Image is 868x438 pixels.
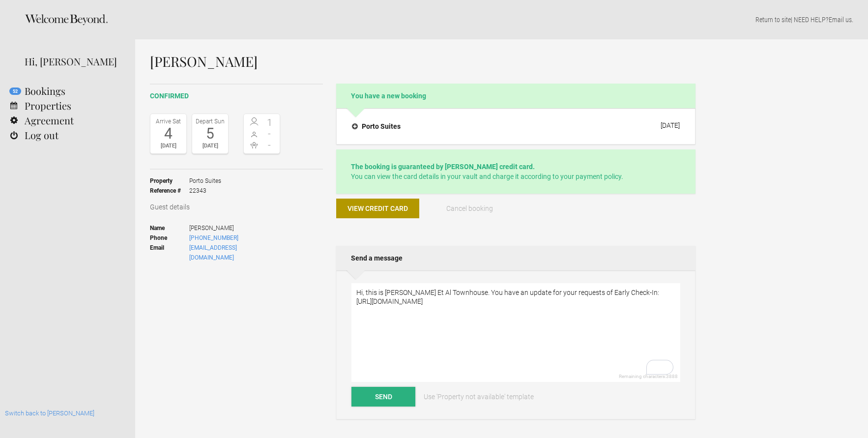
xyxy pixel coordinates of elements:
[150,91,323,101] h2: confirmed
[153,126,184,141] div: 4
[150,176,189,186] strong: Property
[153,141,184,151] div: [DATE]
[351,387,415,407] button: Send
[189,176,221,186] span: Porto Suites
[153,117,184,126] div: Arrive Sat
[352,121,401,131] h4: Porto Suites
[755,16,791,24] a: Return to site
[347,204,408,212] span: View credit card
[336,246,695,270] h2: Send a message
[429,199,512,218] button: Cancel booking
[351,162,681,181] p: You can view the card details in your vault and charge it according to your payment policy.
[336,84,695,108] h2: You have a new booking
[189,223,280,233] span: [PERSON_NAME]
[189,244,237,261] a: [EMAIL_ADDRESS][DOMAIN_NAME]
[195,117,226,126] div: Depart Sun
[195,126,226,141] div: 5
[150,54,695,69] h1: [PERSON_NAME]
[344,116,688,137] button: Porto Suites [DATE]
[262,117,278,127] span: 1
[262,129,278,139] span: -
[189,234,238,241] a: [PHONE_NUMBER]
[150,223,189,233] strong: Name
[5,409,94,417] a: Switch back to [PERSON_NAME]
[446,204,493,212] span: Cancel booking
[150,243,189,263] strong: Email
[417,387,541,407] a: Use 'Property not available' template
[150,202,323,212] h3: Guest details
[336,199,419,218] button: View credit card
[150,186,189,196] strong: Reference #
[150,233,189,243] strong: Phone
[262,140,278,150] span: -
[351,283,680,382] textarea: To enrich screen reader interactions, please activate Accessibility in Grammarly extension settings
[195,141,226,151] div: [DATE]
[189,186,221,196] span: 22343
[351,163,535,171] strong: The booking is guaranteed by [PERSON_NAME] credit card.
[661,121,680,129] div: [DATE]
[150,15,853,25] p: | NEED HELP? .
[829,16,852,24] a: Email us
[9,88,21,95] flynt-notification-badge: 52
[25,54,120,69] div: Hi, [PERSON_NAME]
